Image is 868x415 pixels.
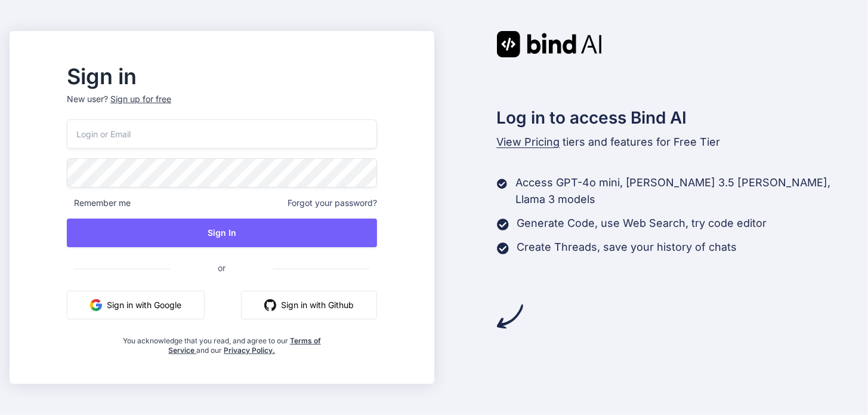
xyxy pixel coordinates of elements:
[497,105,858,130] h2: Log in to access Bind AI
[67,291,205,319] button: Sign in with Google
[67,219,377,247] button: Sign In
[67,197,131,209] span: Remember me
[119,329,325,355] div: You acknowledge that you read, and agree to our and our
[497,134,858,150] p: tiers and features for Free Tier
[224,346,275,355] a: Privacy Policy.
[110,93,171,105] div: Sign up for free
[497,31,602,57] img: Bind AI logo
[67,93,377,119] p: New user?
[517,215,767,232] p: Generate Code, use Web Search, try code editor
[90,299,102,311] img: google
[515,174,858,208] p: Access GPT-4o mini, [PERSON_NAME] 3.5 [PERSON_NAME], Llama 3 models
[288,197,377,209] span: Forgot your password?
[241,291,377,319] button: Sign in with Github
[168,336,321,355] a: Terms of Service
[517,239,737,256] p: Create Threads, save your history of chats
[170,253,273,282] span: or
[67,119,377,149] input: Login or Email
[67,67,377,86] h2: Sign in
[264,299,276,311] img: github
[497,136,560,148] span: View Pricing
[497,303,523,330] img: arrow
